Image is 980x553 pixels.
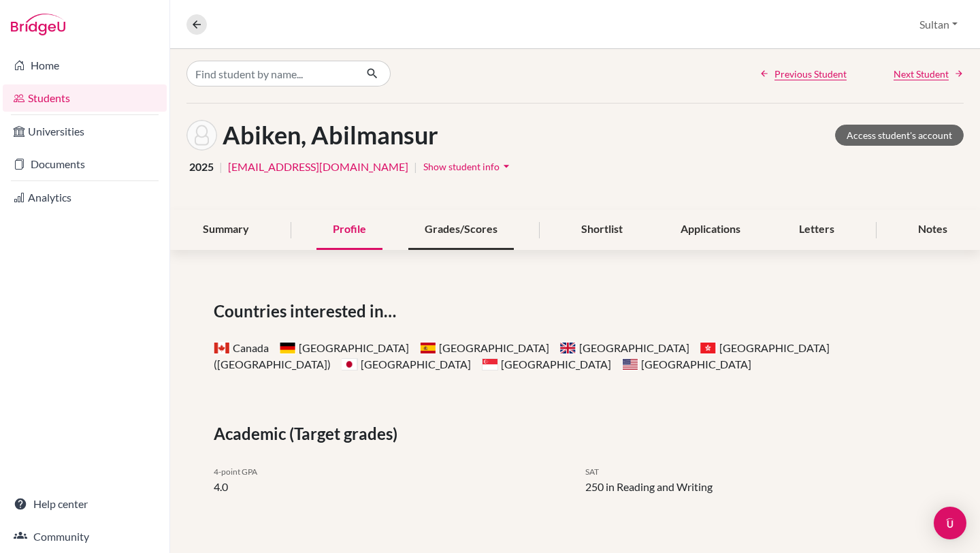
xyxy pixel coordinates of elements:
[3,490,167,518] a: Help center
[3,151,167,178] a: Documents
[3,118,167,145] a: Universities
[280,342,296,354] span: Germany
[585,467,599,477] span: SAT
[186,210,265,250] div: Summary
[500,159,513,173] i: arrow_drop_down
[420,342,436,354] span: Spain
[316,210,382,250] div: Profile
[414,159,417,175] span: |
[482,358,498,370] span: Singapore
[214,422,403,446] span: Academic (Target grades)
[11,14,65,35] img: Bridge-U
[214,341,269,354] span: Canada
[3,523,167,550] a: Community
[934,507,966,539] div: Open Intercom Messenger
[189,159,214,175] span: 2025
[423,161,500,172] span: Show student info
[902,210,964,250] div: Notes
[783,210,851,250] div: Letters
[186,120,217,151] img: Abilmansur Abiken's avatar
[228,159,408,175] a: [EMAIL_ADDRESS][DOMAIN_NAME]
[700,342,717,354] span: Hong Kong (China)
[408,210,514,250] div: Grades/Scores
[186,61,355,86] input: Find student by name...
[3,184,167,211] a: Analytics
[664,210,757,250] div: Applications
[342,358,358,370] span: Japan
[214,479,565,495] li: 4.0
[482,358,611,370] span: [GEOGRAPHIC_DATA]
[214,299,402,323] span: Countries interested in…
[3,52,167,79] a: Home
[560,341,689,354] span: [GEOGRAPHIC_DATA]
[560,342,576,354] span: United Kingdom
[3,84,167,112] a: Students
[585,479,936,495] li: 250 in Reading and Writing
[622,358,638,370] span: United States of America
[423,156,514,177] button: Show student infoarrow_drop_down
[894,67,949,81] span: Next Student
[759,67,847,81] a: Previous Student
[223,121,438,150] h1: Abiken, Abilmansur
[774,67,847,81] span: Previous Student
[214,467,257,477] span: 4-point GPA
[420,341,549,354] span: [GEOGRAPHIC_DATA]
[342,358,471,370] span: [GEOGRAPHIC_DATA]
[219,159,223,175] span: |
[913,12,964,37] button: Sultan
[565,210,639,250] div: Shortlist
[280,341,409,354] span: [GEOGRAPHIC_DATA]
[214,342,230,354] span: Canada
[894,67,964,81] a: Next Student
[622,358,751,370] span: [GEOGRAPHIC_DATA]
[835,125,964,146] a: Access student's account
